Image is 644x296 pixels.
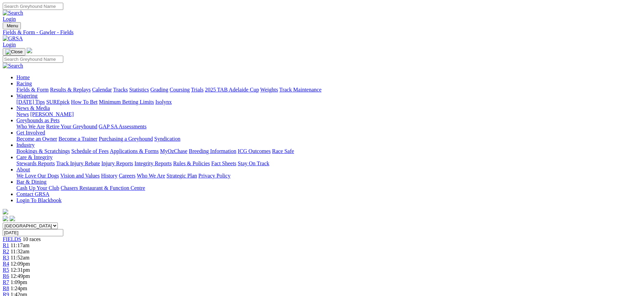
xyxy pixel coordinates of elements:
[101,173,117,179] a: History
[16,197,62,203] a: Login To Blackbook
[60,173,100,179] a: Vision and Values
[11,279,27,285] span: 1:09pm
[16,87,49,93] a: Fields & Form
[30,111,74,117] a: [PERSON_NAME]
[16,117,60,123] a: Greyhounds as Pets
[150,87,168,93] a: Grading
[191,87,203,93] a: Trials
[155,99,172,105] a: Isolynx
[99,99,154,105] a: Minimum Betting Limits
[3,242,9,248] span: R1
[16,160,641,167] div: Care & Integrity
[16,81,32,86] a: Racing
[3,36,23,42] img: GRSA
[154,136,180,142] a: Syndication
[101,160,133,166] a: Injury Reports
[3,42,16,47] a: Login
[205,87,259,93] a: 2025 TAB Adelaide Cup
[46,99,69,105] a: SUREpick
[16,105,50,111] a: News & Media
[3,22,21,29] button: Toggle navigation
[16,136,57,142] a: Become an Owner
[16,99,641,105] div: Wagering
[92,87,112,93] a: Calendar
[11,242,29,248] span: 11:17am
[160,148,187,154] a: MyOzChase
[3,216,8,221] img: facebook.svg
[23,236,41,242] span: 10 races
[16,99,45,105] a: [DATE] Tips
[170,87,190,93] a: Coursing
[3,63,23,69] img: Search
[58,136,97,142] a: Become a Trainer
[46,124,97,129] a: Retire Your Greyhound
[110,148,159,154] a: Applications & Forms
[16,167,30,172] a: About
[7,23,18,28] span: Menu
[3,3,63,10] input: Search
[71,148,108,154] a: Schedule of Fees
[10,216,15,221] img: twitter.svg
[16,136,641,142] div: Get Involved
[113,87,128,93] a: Tracks
[99,136,153,142] a: Purchasing a Greyhound
[16,124,641,130] div: Greyhounds as Pets
[3,273,9,279] a: R6
[16,87,641,93] div: Racing
[3,261,9,267] a: R4
[238,160,269,166] a: Stay On Track
[3,229,63,236] input: Select date
[260,87,278,93] a: Weights
[3,16,16,22] a: Login
[3,249,9,254] a: R2
[3,267,9,273] a: R5
[119,173,135,179] a: Careers
[279,87,321,93] a: Track Maintenance
[129,87,149,93] a: Statistics
[56,160,100,166] a: Track Injury Rebate
[16,154,53,160] a: Care & Integrity
[272,148,294,154] a: Race Safe
[211,160,236,166] a: Fact Sheets
[61,185,145,191] a: Chasers Restaurant & Function Centre
[16,185,641,191] div: Bar & Dining
[50,87,91,93] a: Results & Replays
[16,148,70,154] a: Bookings & Scratchings
[11,249,29,254] span: 11:32am
[16,148,641,154] div: Industry
[16,142,35,148] a: Industry
[16,173,641,179] div: About
[3,56,63,63] input: Search
[3,285,9,291] span: R8
[99,124,147,129] a: GAP SA Assessments
[137,173,165,179] a: Who We Are
[16,74,30,80] a: Home
[3,279,9,285] span: R7
[3,29,641,36] a: Fields & Form - Gawler - Fields
[5,49,23,55] img: Close
[16,179,47,185] a: Bar & Dining
[3,255,9,260] a: R3
[16,111,29,117] a: News
[134,160,172,166] a: Integrity Reports
[16,185,59,191] a: Cash Up Your Club
[16,93,38,99] a: Wagering
[11,273,30,279] span: 12:49pm
[16,173,59,179] a: We Love Our Dogs
[16,124,45,129] a: Who We Are
[189,148,236,154] a: Breeding Information
[11,261,30,267] span: 12:09pm
[16,191,49,197] a: Contact GRSA
[16,160,55,166] a: Stewards Reports
[71,99,98,105] a: How To Bet
[27,48,32,53] img: logo-grsa-white.png
[3,236,21,242] a: FIELDS
[173,160,210,166] a: Rules & Policies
